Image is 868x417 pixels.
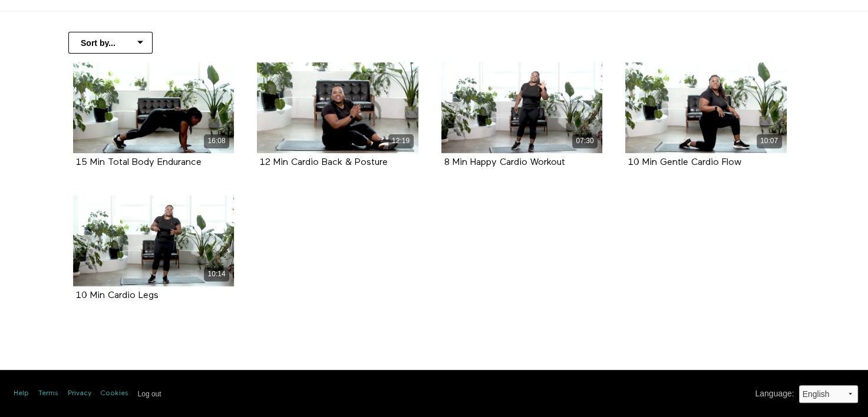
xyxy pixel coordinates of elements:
a: Help [14,389,29,399]
a: Privacy [68,389,91,399]
div: 10:14 [204,267,229,281]
strong: 10 Min Cardio Legs [76,291,159,300]
a: 10 Min Gentle Cardio Flow 10:07 [625,62,787,153]
a: 10 Min Cardio Legs [76,291,159,300]
div: 16:08 [204,134,229,148]
a: Cookies [101,389,128,399]
strong: 15 Min Total Body Endurance [76,158,202,167]
strong: 8 Min Happy Cardio Workout [444,158,565,167]
a: Terms [38,389,58,399]
a: 15 Min Total Body Endurance [76,158,202,167]
strong: 10 Min Gentle Cardio Flow [628,158,741,167]
a: 8 Min Happy Cardio Workout 07:30 [441,62,603,153]
input: Log out [138,390,161,398]
strong: 12 Min Cardio Back & Posture [260,158,388,167]
a: 12 Min Cardio Back & Posture 12:19 [257,62,418,153]
a: 8 Min Happy Cardio Workout [444,158,565,167]
a: 15 Min Total Body Endurance 16:08 [73,62,235,153]
a: 12 Min Cardio Back & Posture [260,158,388,167]
a: 10 Min Cardio Legs 10:14 [73,196,235,286]
div: 12:19 [388,134,414,148]
div: 07:30 [572,134,598,148]
div: 10:07 [757,134,782,148]
label: Language : [755,388,794,400]
a: 10 Min Gentle Cardio Flow [628,158,741,167]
